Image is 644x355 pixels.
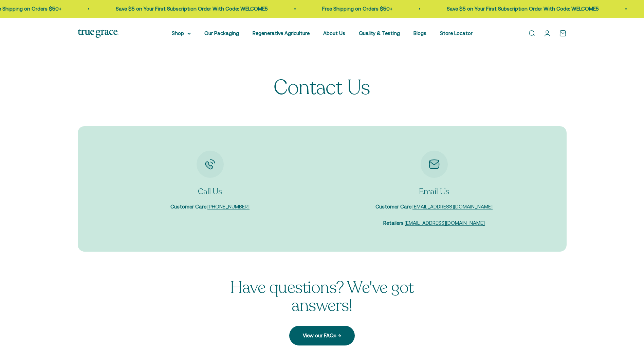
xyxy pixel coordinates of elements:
[413,30,426,36] a: Blogs
[172,29,191,37] summary: Shop
[438,5,590,13] p: Save $5 on Your First Subscription Order With Code: WELCOME5
[170,186,250,198] p: Call Us
[289,326,355,345] a: View our FAQs →
[207,204,250,209] a: [PHONE_NUMBER]
[274,77,370,99] p: Contact Us
[170,204,206,209] strong: Customer Care
[375,203,493,211] p: :
[375,204,411,209] strong: Customer Care
[204,30,239,36] a: Our Packaging
[212,279,433,315] p: Have questions? We've got answers!
[105,151,315,211] div: Item 1 of 2
[170,203,250,211] p: :
[375,219,493,227] p: :
[329,151,539,227] div: Item 2 of 2
[359,30,400,36] a: Quality & Testing
[253,30,310,36] a: Regenerative Agriculture
[412,204,493,209] a: [EMAIL_ADDRESS][DOMAIN_NAME]
[405,220,485,226] a: [EMAIL_ADDRESS][DOMAIN_NAME]
[383,220,404,226] strong: Retailers
[375,186,493,198] p: Email Us
[107,5,259,13] p: Save $5 on Your First Subscription Order With Code: WELCOME5
[323,30,345,36] a: About Us
[440,30,473,36] a: Store Locator
[313,6,384,12] a: Free Shipping on Orders $50+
